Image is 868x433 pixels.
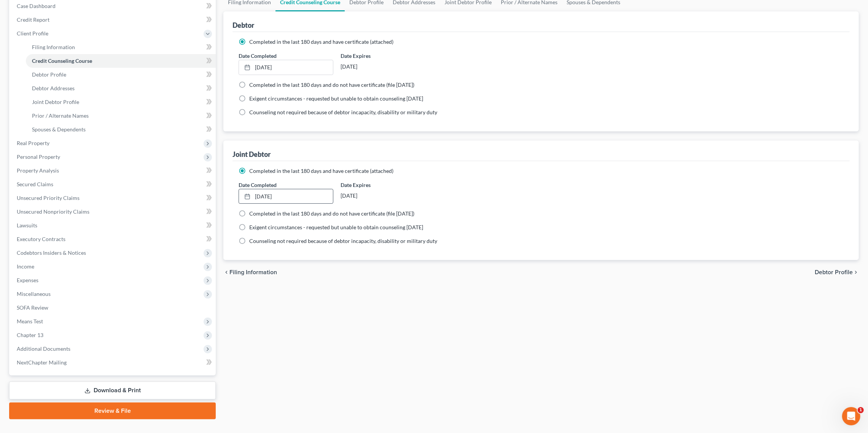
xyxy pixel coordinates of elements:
[32,71,66,78] span: Debtor Profile
[11,232,216,246] a: Executory Contracts
[17,359,67,366] span: NextChapter Mailing
[17,291,51,297] span: Miscellaneous
[11,205,216,219] a: Unsecured Nonpriority Claims
[341,52,435,60] label: Date Expires
[17,263,34,270] span: Income
[17,181,53,187] span: Secured Claims
[9,382,216,399] a: Download & Print
[32,58,92,64] span: Credit Counseling Course
[9,403,216,419] a: Review & File
[341,60,435,73] div: [DATE]
[815,269,859,275] button: Debtor Profile chevron_right
[11,164,216,177] a: Property Analysis
[26,109,216,123] a: Prior / Alternate Names
[17,318,43,324] span: Means Test
[17,167,59,174] span: Property Analysis
[239,181,277,189] label: Date Completed
[26,68,216,81] a: Debtor Profile
[341,189,435,203] div: [DATE]
[17,153,60,160] span: Personal Property
[223,269,277,275] button: chevron_left Filing Information
[26,40,216,54] a: Filing Information
[26,81,216,95] a: Debtor Addresses
[815,269,853,275] span: Debtor Profile
[11,177,216,191] a: Secured Claims
[17,16,49,23] span: Credit Report
[17,345,70,352] span: Additional Documents
[229,269,277,275] span: Filing Information
[26,123,216,136] a: Spouses & Dependents
[239,52,277,60] label: Date Completed
[858,407,864,413] span: 1
[233,21,254,30] div: Debtor
[17,249,86,256] span: Codebtors Insiders & Notices
[11,191,216,205] a: Unsecured Priority Claims
[32,112,89,119] span: Prior / Alternate Names
[11,301,216,315] a: SOFA Review
[17,332,43,338] span: Chapter 13
[26,95,216,109] a: Joint Debtor Profile
[249,81,414,88] span: Completed in the last 180 days and do not have certificate (file [DATE])
[32,99,79,105] span: Joint Debtor Profile
[842,407,860,425] iframe: Intercom live chat
[17,3,56,9] span: Case Dashboard
[32,44,75,50] span: Filing Information
[249,210,414,217] span: Completed in the last 180 days and do not have certificate (file [DATE])
[249,38,393,45] span: Completed in the last 180 days and have certificate (attached)
[249,95,423,102] span: Exigent circumstances - requested but unable to obtain counseling [DATE]
[17,222,37,228] span: Lawsuits
[223,269,229,275] i: chevron_left
[853,269,859,275] i: chevron_right
[32,126,86,133] span: Spouses & Dependents
[249,168,393,174] span: Completed in the last 180 days and have certificate (attached)
[11,219,216,232] a: Lawsuits
[341,181,435,189] label: Date Expires
[32,85,75,91] span: Debtor Addresses
[249,238,437,244] span: Counseling not required because of debtor incapacity, disability or military duty
[11,13,216,27] a: Credit Report
[26,54,216,68] a: Credit Counseling Course
[239,189,333,204] a: [DATE]
[17,208,89,215] span: Unsecured Nonpriority Claims
[249,224,423,230] span: Exigent circumstances - requested but unable to obtain counseling [DATE]
[249,109,437,115] span: Counseling not required because of debtor incapacity, disability or military duty
[17,304,48,311] span: SOFA Review
[17,277,38,283] span: Expenses
[17,30,48,37] span: Client Profile
[17,236,65,242] span: Executory Contracts
[233,150,271,159] div: Joint Debtor
[11,356,216,369] a: NextChapter Mailing
[17,195,80,201] span: Unsecured Priority Claims
[17,140,49,146] span: Real Property
[239,60,333,75] a: [DATE]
